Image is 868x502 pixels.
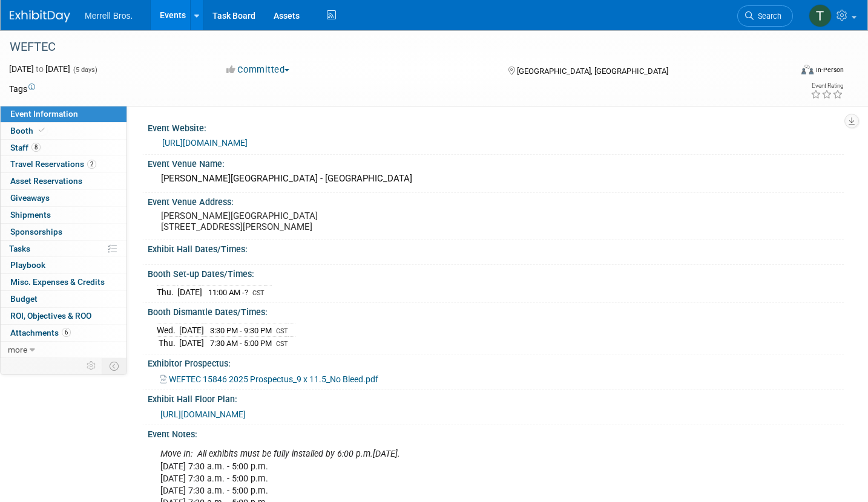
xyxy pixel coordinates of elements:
[34,64,45,74] span: to
[169,374,378,384] span: WEFTEC 15846 2025 Prospectus_9 x 11.5_No Bleed.pdf
[148,155,844,170] div: Event Venue Name:
[31,143,41,152] span: 8
[148,390,844,405] div: Exhibit Hall Floor Plan:
[179,324,204,337] td: [DATE]
[157,337,179,350] td: Thu.
[85,11,133,21] span: Merrell Bros.
[10,193,50,203] span: Giveaways
[210,326,272,335] span: 3:30 PM - 9:30 PM
[5,36,773,58] div: WEFTEC
[245,288,248,297] span: ?
[9,64,70,74] span: [DATE] [DATE]
[1,274,127,290] a: Misc. Expenses & Credits
[161,210,424,232] pre: [PERSON_NAME][GEOGRAPHIC_DATA] [STREET_ADDRESS][PERSON_NAME]
[10,176,82,186] span: Asset Reservations
[10,210,51,220] span: Shipments
[10,126,47,135] span: Booth
[157,324,179,337] td: Wed.
[10,10,70,22] img: ExhibitDay
[72,66,97,74] span: (5 days)
[754,11,781,21] span: Search
[10,143,41,152] span: Staff
[1,224,127,240] a: Sponsorships
[10,311,91,321] span: ROI, Objectives & ROO
[10,109,78,119] span: Event Information
[1,140,127,156] a: Staff8
[809,4,832,27] img: Theresa Lucas
[87,160,96,169] span: 2
[737,5,793,27] a: Search
[62,328,71,337] span: 6
[1,106,127,122] a: Event Information
[10,159,96,169] span: Travel Reservations
[148,240,844,255] div: Exhibit Hall Dates/Times:
[720,63,844,81] div: Event Format
[8,345,27,354] span: more
[148,303,844,318] div: Booth Dismantle Dates/Times:
[9,244,30,253] span: Tasks
[276,340,288,348] span: CST
[276,327,288,335] span: CST
[10,260,45,270] span: Playbook
[210,339,272,348] span: 7:30 AM - 5:00 PM
[179,337,204,350] td: [DATE]
[801,65,814,74] img: Format-Inperson.png
[1,207,127,223] a: Shipments
[148,265,844,280] div: Booth Set-up Dates/Times:
[1,173,127,189] a: Asset Reservations
[157,285,177,298] td: Thu.
[9,83,35,95] td: Tags
[160,449,400,459] i: Move In: All exhibits must be fully installed by 6:00 p.m.[DATE].
[162,138,248,148] a: [URL][DOMAIN_NAME]
[10,328,71,337] span: Attachments
[157,169,835,188] div: [PERSON_NAME][GEOGRAPHIC_DATA] - [GEOGRAPHIC_DATA]
[1,291,127,307] a: Budget
[1,241,127,257] a: Tasks
[1,123,127,139] a: Booth
[148,193,844,208] div: Event Venue Address:
[160,409,246,419] a: [URL][DOMAIN_NAME]
[222,64,294,76] button: Committed
[160,374,378,384] a: WEFTEC 15846 2025 Prospectus_9 x 11.5_No Bleed.pdf
[815,65,844,74] div: In-Person
[517,67,668,76] span: [GEOGRAPHIC_DATA], [GEOGRAPHIC_DATA]
[1,156,127,172] a: Travel Reservations2
[177,285,202,298] td: [DATE]
[10,294,38,304] span: Budget
[148,354,844,370] div: Exhibitor Prospectus:
[208,288,250,297] span: 11:00 AM -
[10,277,105,287] span: Misc. Expenses & Credits
[252,289,265,297] span: CST
[10,227,62,236] span: Sponsorships
[1,257,127,273] a: Playbook
[810,83,843,89] div: Event Rating
[102,358,127,374] td: Toggle Event Tabs
[148,119,844,134] div: Event Website:
[39,127,45,134] i: Booth reservation complete
[1,342,127,358] a: more
[1,190,127,206] a: Giveaways
[1,325,127,341] a: Attachments6
[148,425,844,440] div: Event Notes:
[1,308,127,324] a: ROI, Objectives & ROO
[81,358,102,374] td: Personalize Event Tab Strip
